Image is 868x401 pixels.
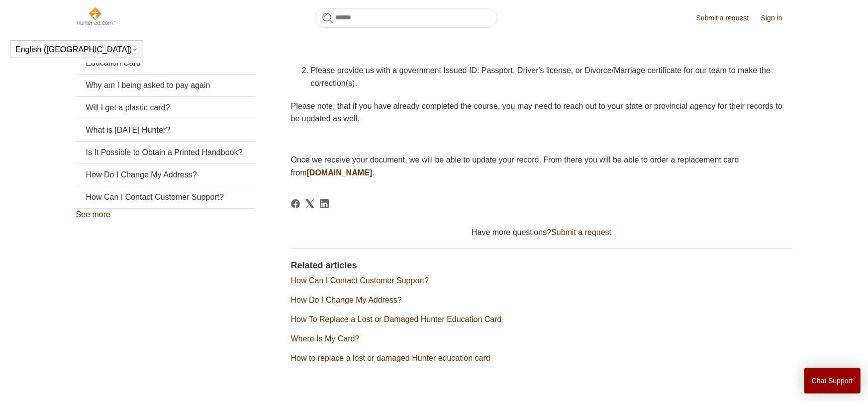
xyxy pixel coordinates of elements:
a: Submit a request [696,13,759,23]
a: X Corp [305,199,314,208]
span: Once we receive your document, we will be able to update your record. From there you will be able... [291,156,739,177]
a: Facebook [291,199,300,208]
a: How Do I Change My Address? [291,296,402,304]
a: Where Is My Card? [291,334,360,343]
a: How Can I Contact Customer Support? [291,276,429,285]
a: Submit a request [551,228,611,237]
button: Chat Support [804,368,861,394]
input: Search [315,8,497,28]
svg: Share this page on Facebook [291,199,300,208]
svg: Share this page on X Corp [305,199,314,208]
a: Will I get a plastic card? [76,97,255,119]
img: Hunter-Ed Help Center home page [76,6,116,26]
a: [DOMAIN_NAME] [307,168,373,177]
a: Is It Possible to Obtain a Printed Handbook? [76,142,255,163]
div: Have more questions? [291,227,792,239]
a: How To Replace a Lost or Damaged Hunter Education Card [291,315,502,323]
h2: Related articles [291,259,792,272]
button: English ([GEOGRAPHIC_DATA]) [15,45,138,54]
a: How Can I Contact Customer Support? [76,186,255,208]
a: Why am I being asked to pay again [76,75,255,96]
a: What is [DATE] Hunter? [76,119,255,141]
span: . [372,168,374,177]
a: How to replace a lost or damaged Hunter education card [291,354,490,362]
span: Please note, that if you have already completed the course, you may need to reach out to your sta... [291,102,782,123]
a: Sign in [761,13,792,23]
svg: Share this page on LinkedIn [320,199,329,208]
span: Please provide us with a government Issued ID: Passport, Driver's license, or Divorce/Marriage ce... [311,66,771,87]
a: LinkedIn [320,199,329,208]
a: See more [76,210,110,219]
a: How Do I Change My Address? [76,164,255,186]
